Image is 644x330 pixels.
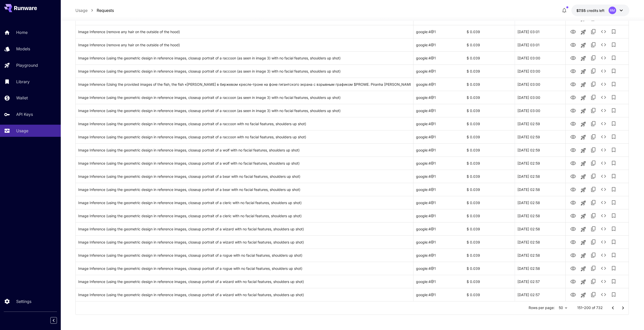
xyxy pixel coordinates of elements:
[578,80,588,90] button: Launch in playground
[568,184,578,194] button: View
[78,144,411,157] div: Click to copy prompt
[588,171,598,181] button: Copy TaskUUID
[598,79,609,89] button: See details
[588,197,598,208] button: Copy TaskUUID
[609,171,619,181] button: Add to library
[609,276,619,287] button: Add to library
[578,145,588,156] button: Launch in playground
[413,78,464,91] div: google:4@1
[16,46,30,52] p: Models
[464,25,515,38] div: $ 0.039
[75,7,88,13] a: Usage
[577,305,603,310] p: 151–200 of 732
[588,237,598,247] button: Copy TaskUUID
[587,8,605,13] span: credits left
[54,316,61,325] div: Collapse sidebar
[578,53,588,63] button: Launch in playground
[464,209,515,222] div: $ 0.039
[598,145,609,155] button: See details
[568,39,578,50] button: View
[515,117,565,130] div: 27 Sep, 2025 02:59
[515,64,565,78] div: 27 Sep, 2025 03:00
[598,171,609,181] button: See details
[464,130,515,143] div: $ 0.039
[515,78,565,91] div: 27 Sep, 2025 03:00
[598,92,609,102] button: See details
[598,158,609,168] button: See details
[578,67,588,77] button: Launch in playground
[609,263,619,273] button: Add to library
[413,235,464,249] div: google:4@1
[413,222,464,235] div: google:4@1
[588,290,598,300] button: Copy TaskUUID
[618,303,628,313] button: Go to next page
[578,290,588,300] button: Launch in playground
[609,79,619,89] button: Add to library
[568,210,578,221] button: View
[588,79,598,89] button: Copy TaskUUID
[413,104,464,117] div: google:4@1
[609,119,619,129] button: Add to library
[578,224,588,234] button: Launch in playground
[609,250,619,260] button: Add to library
[568,118,578,129] button: View
[588,40,598,50] button: Copy TaskUUID
[78,91,411,104] div: Click to copy prompt
[515,170,565,183] div: 27 Sep, 2025 02:58
[515,235,565,249] div: 27 Sep, 2025 02:58
[609,211,619,221] button: Add to library
[609,145,619,155] button: Add to library
[515,104,565,117] div: 27 Sep, 2025 03:00
[78,223,411,235] div: Click to copy prompt
[515,25,565,38] div: 27 Sep, 2025 03:01
[568,276,578,287] button: View
[578,185,588,195] button: Launch in playground
[78,170,411,183] div: Click to copy prompt
[609,290,619,300] button: Add to library
[78,183,411,196] div: Click to copy prompt
[588,184,598,194] button: Copy TaskUUID
[413,288,464,301] div: google:4@1
[571,5,629,16] button: $7.54812RM
[413,25,464,38] div: google:4@1
[78,117,411,130] div: Click to copy prompt
[609,224,619,234] button: Add to library
[588,158,598,168] button: Copy TaskUUID
[515,157,565,170] div: 27 Sep, 2025 02:59
[588,27,598,37] button: Copy TaskUUID
[578,277,588,287] button: Launch in playground
[598,276,609,287] button: See details
[413,91,464,104] div: google:4@1
[515,222,565,235] div: 27 Sep, 2025 02:58
[588,276,598,287] button: Copy TaskUUID
[588,263,598,273] button: Copy TaskUUID
[413,157,464,170] div: google:4@1
[598,211,609,221] button: See details
[464,222,515,235] div: $ 0.039
[578,211,588,221] button: Launch in playground
[568,131,578,142] button: View
[464,157,515,170] div: $ 0.039
[16,128,28,134] p: Usage
[568,66,578,76] button: View
[464,262,515,275] div: $ 0.039
[568,263,578,273] button: View
[576,8,587,13] span: $7.55
[598,290,609,300] button: See details
[568,158,578,168] button: View
[588,105,598,116] button: Copy TaskUUID
[568,105,578,116] button: View
[598,132,609,142] button: See details
[598,237,609,247] button: See details
[609,40,619,50] button: Add to library
[16,62,38,68] p: Playground
[78,130,411,143] div: Click to copy prompt
[609,92,619,102] button: Add to library
[78,25,411,38] div: Click to copy prompt
[464,104,515,117] div: $ 0.039
[576,8,605,13] div: $7.54812
[78,275,411,288] div: Click to copy prompt
[578,132,588,142] button: Launch in playground
[568,237,578,247] button: View
[464,183,515,196] div: $ 0.039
